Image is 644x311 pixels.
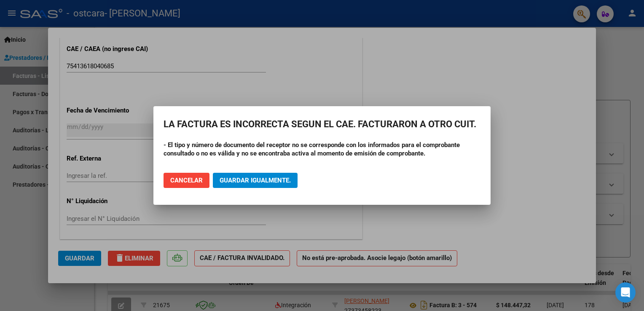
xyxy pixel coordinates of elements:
span: Guardar igualmente. [220,177,291,184]
button: Guardar igualmente. [213,173,298,188]
div: Open Intercom Messenger [615,282,636,303]
button: Cancelar [164,173,209,188]
strong: - El tipo y número de documento del receptor no se corresponde con los informados para el comprob... [164,141,460,157]
h2: LA FACTURA ES INCORRECTA SEGUN EL CAE. FACTURARON A OTRO CUIT. [164,116,480,132]
span: Cancelar [170,177,203,184]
